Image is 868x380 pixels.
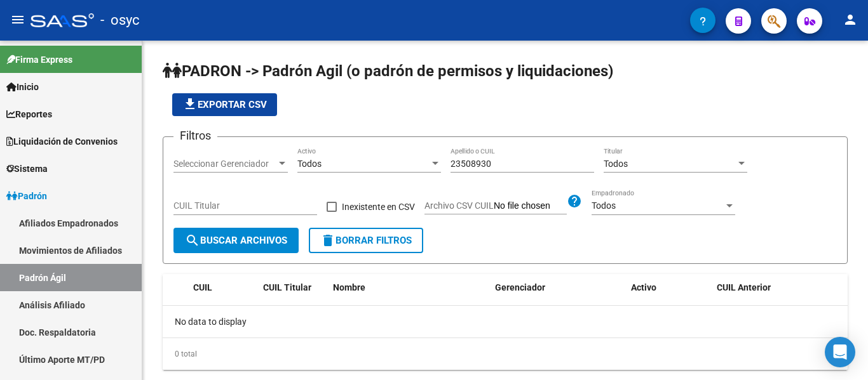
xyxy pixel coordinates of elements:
[258,274,328,301] datatable-header-cell: CUIL Titular
[297,159,322,169] span: Todos
[173,228,299,253] button: Buscar Archivos
[10,12,25,27] mat-icon: menu
[6,107,52,121] span: Reportes
[188,274,258,301] datatable-header-cell: CUIL
[6,53,72,67] span: Firma Express
[567,193,582,209] mat-icon: help
[495,282,545,292] span: Gerenciador
[185,233,200,248] mat-icon: search
[263,282,311,292] span: CUIL Titular
[309,228,423,253] button: Borrar Filtros
[626,274,712,301] datatable-header-cell: Activo
[6,189,47,203] span: Padrón
[320,233,336,248] mat-icon: delete
[193,282,212,292] span: CUIL
[342,199,415,214] span: Inexistente en CSV
[333,282,365,292] span: Nombre
[6,162,48,176] span: Sistema
[163,338,848,370] div: 0 total
[6,80,39,94] span: Inicio
[100,6,140,34] span: - osyc
[6,134,118,148] span: Liquidación de Convenios
[592,200,616,211] span: Todos
[163,62,613,80] span: PADRON -> Padrón Agil (o padrón de permisos y liquidaciones)
[320,235,412,246] span: Borrar Filtros
[843,12,858,27] mat-icon: person
[185,235,287,246] span: Buscar Archivos
[631,282,656,292] span: Activo
[182,96,198,112] mat-icon: file_download
[490,274,627,301] datatable-header-cell: Gerenciador
[172,93,277,116] button: Exportar CSV
[328,274,490,301] datatable-header-cell: Nombre
[825,337,855,367] div: Open Intercom Messenger
[424,200,494,211] span: Archivo CSV CUIL
[717,282,771,292] span: CUIL Anterior
[163,306,848,337] div: No data to display
[173,127,217,145] h3: Filtros
[604,159,628,169] span: Todos
[712,274,848,301] datatable-header-cell: CUIL Anterior
[494,200,567,212] input: Archivo CSV CUIL
[182,99,267,110] span: Exportar CSV
[173,159,276,169] span: Seleccionar Gerenciador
